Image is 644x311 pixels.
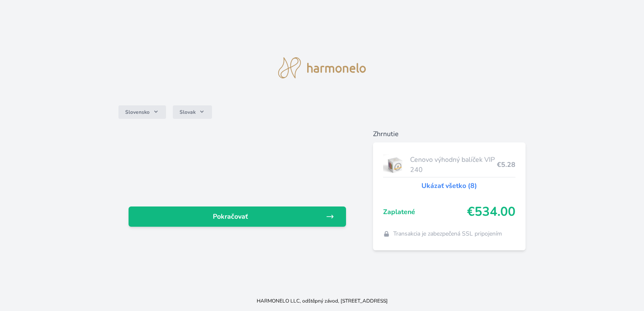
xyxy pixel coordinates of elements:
button: Slovak [173,105,212,119]
span: Cenovo výhodný balíček VIP 240 [410,155,496,175]
button: Slovensko [118,105,166,119]
span: Slovensko [125,109,150,115]
h6: Zhrnutie [373,129,526,139]
img: logo.svg [278,57,366,78]
span: €5.28 [497,160,515,170]
span: Zaplatené [383,207,467,217]
span: Transakcia je zabezpečená SSL pripojením [393,230,502,238]
span: Slovak [180,109,196,115]
img: vip.jpg [383,154,407,175]
span: Pokračovať [135,212,325,222]
span: €534.00 [467,204,515,220]
a: Ukázať všetko (8) [421,181,477,191]
a: Pokračovať [129,206,346,227]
